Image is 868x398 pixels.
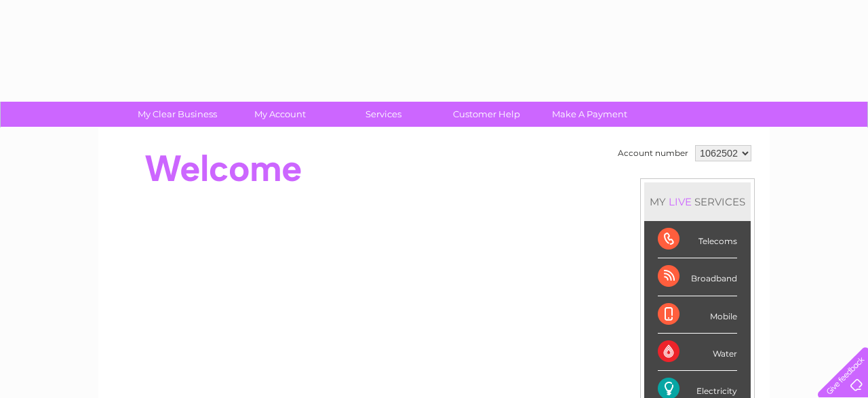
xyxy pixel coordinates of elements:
[614,142,692,165] td: Account number
[431,102,542,127] a: Customer Help
[666,195,694,208] div: LIVE
[644,182,751,221] div: MY SERVICES
[658,334,737,371] div: Water
[224,102,336,127] a: My Account
[658,258,737,296] div: Broadband
[534,102,646,127] a: Make A Payment
[658,221,737,258] div: Telecoms
[658,296,737,334] div: Mobile
[121,102,233,127] a: My Clear Business
[328,102,439,127] a: Services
